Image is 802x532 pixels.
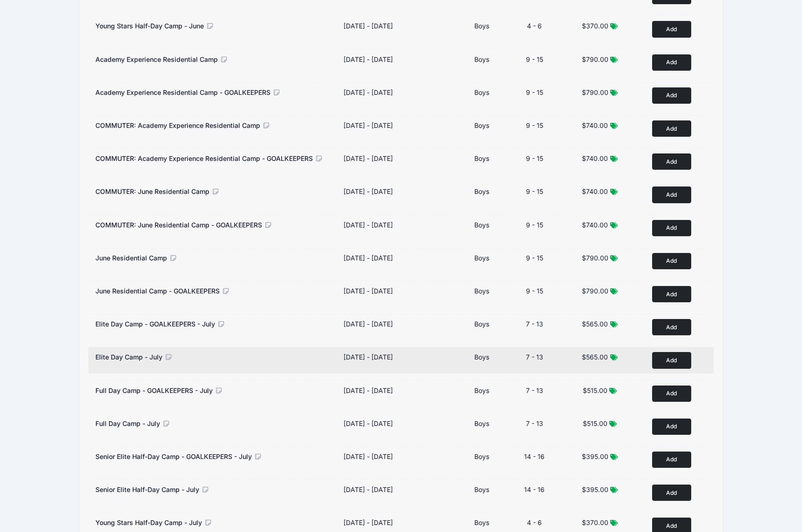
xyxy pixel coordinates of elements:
span: Young Stars Half-Day Camp - July [95,519,202,526]
button: Add [652,352,691,368]
span: 14 - 16 [524,452,545,460]
span: 4 - 6 [527,519,542,526]
span: Boys [474,419,489,427]
span: 9 - 15 [526,254,543,262]
span: $370.00 [582,22,608,30]
span: Boys [474,353,489,361]
span: Boys [474,154,489,162]
button: Add [652,386,691,402]
button: Add [652,186,691,203]
div: [DATE] - [DATE] [344,54,393,64]
span: COMMUTER: Academy Experience Residential Camp [95,121,260,129]
span: Elite Day Camp - July [95,353,162,361]
span: $790.00 [582,254,608,262]
button: Add [652,87,691,104]
span: $740.00 [582,154,608,162]
span: Senior Elite Half-Day Camp - GOALKEEPERS - July [95,452,252,460]
div: [DATE] - [DATE] [344,286,393,296]
span: June Residential Camp - GOALKEEPERS [95,287,220,295]
span: Boys [474,320,489,328]
span: COMMUTER: Academy Experience Residential Camp - GOALKEEPERS [95,154,313,162]
span: $515.00 [583,419,607,427]
span: Boys [474,519,489,526]
span: 9 - 15 [526,221,543,229]
span: $790.00 [582,88,608,96]
span: Boys [474,187,489,195]
span: Elite Day Camp - GOALKEEPERS - July [95,320,215,328]
button: Add [652,419,691,435]
span: $740.00 [582,221,608,229]
div: [DATE] - [DATE] [344,153,393,163]
button: Add [652,452,691,468]
span: 7 - 13 [526,419,543,427]
button: Add [652,319,691,335]
div: [DATE] - [DATE] [344,220,393,230]
span: Full Day Camp - GOALKEEPERS - July [95,386,213,394]
div: [DATE] - [DATE] [344,87,393,97]
span: Boys [474,485,489,493]
span: $395.00 [582,452,608,460]
span: Boys [474,221,489,229]
span: $565.00 [582,353,608,361]
span: Boys [474,88,489,96]
div: [DATE] - [DATE] [344,518,393,527]
div: [DATE] - [DATE] [344,485,393,494]
button: Add [652,153,691,170]
span: Boys [474,22,489,30]
span: 9 - 15 [526,187,543,195]
span: $740.00 [582,121,608,129]
span: 7 - 13 [526,353,543,361]
span: $395.00 [582,485,608,493]
span: $740.00 [582,187,608,195]
span: Academy Experience Residential Camp [95,55,218,63]
button: Add [652,54,691,71]
div: [DATE] - [DATE] [344,186,393,196]
span: COMMUTER: June Residential Camp [95,187,209,195]
button: Add [652,286,691,302]
span: $370.00 [582,519,608,526]
div: [DATE] - [DATE] [344,120,393,130]
span: Boys [474,254,489,262]
span: Academy Experience Residential Camp - GOALKEEPERS [95,88,270,96]
button: Add [652,21,691,37]
span: $515.00 [583,386,607,394]
span: Senior Elite Half-Day Camp - July [95,485,199,493]
span: 9 - 15 [526,121,543,129]
div: [DATE] - [DATE] [344,352,393,362]
span: Boys [474,452,489,460]
button: Add [652,485,691,501]
span: 9 - 15 [526,287,543,295]
span: $790.00 [582,55,608,63]
span: 14 - 16 [524,485,545,493]
span: 9 - 15 [526,154,543,162]
div: [DATE] - [DATE] [344,386,393,395]
div: [DATE] - [DATE] [344,319,393,329]
div: [DATE] - [DATE] [344,253,393,263]
span: 7 - 13 [526,386,543,394]
span: $565.00 [582,320,608,328]
span: Boys [474,386,489,394]
button: Add [652,120,691,137]
span: 4 - 6 [527,22,542,30]
span: COMMUTER: June Residential Camp - GOALKEEPERS [95,221,262,229]
span: Boys [474,55,489,63]
span: Full Day Camp - July [95,419,160,427]
span: Boys [474,287,489,295]
span: Boys [474,121,489,129]
span: 7 - 13 [526,320,543,328]
div: [DATE] - [DATE] [344,21,393,31]
span: $790.00 [582,287,608,295]
div: [DATE] - [DATE] [344,419,393,428]
button: Add [652,253,691,269]
span: 9 - 15 [526,55,543,63]
button: Add [652,220,691,236]
span: June Residential Camp [95,254,167,262]
span: Young Stars Half-Day Camp - June [95,22,204,30]
span: 9 - 15 [526,88,543,96]
div: [DATE] - [DATE] [344,452,393,461]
